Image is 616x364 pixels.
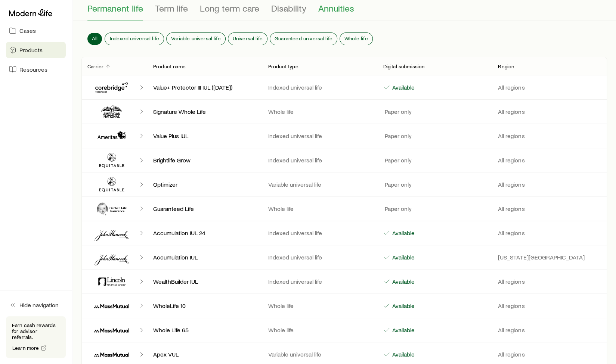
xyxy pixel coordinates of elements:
[12,322,60,340] p: Earn cash rewards for advisor referrals.
[268,351,371,358] p: Variable universal life
[498,351,601,358] p: All regions
[6,22,66,39] a: Cases
[390,84,414,91] p: Available
[87,3,601,21] div: Product types
[200,3,259,13] span: Long term care
[275,35,332,41] span: Guaranteed universal life
[344,35,368,41] span: Whole life
[6,316,66,358] div: Earn cash rewards for advisor referrals.Learn more
[153,108,256,115] p: Signature Whole Life
[153,63,186,69] p: Product name
[390,302,414,309] p: Available
[268,205,371,212] p: Whole life
[268,253,371,261] p: Indexed universal life
[87,33,102,45] button: All
[390,229,414,237] p: Available
[268,63,298,69] p: Product type
[153,84,256,91] p: Value+ Protector III IUL ([DATE])
[383,108,411,115] p: Paper only
[153,156,256,164] p: Brightlife Grow
[233,35,263,41] span: Universal life
[268,132,371,140] p: Indexed universal life
[270,33,337,45] button: Guaranteed universal life
[268,181,371,188] p: Variable universal life
[498,84,601,91] p: All regions
[268,229,371,237] p: Indexed universal life
[383,63,424,69] p: Digital submission
[318,3,354,13] span: Annuities
[268,278,371,285] p: Indexed universal life
[19,27,36,34] span: Cases
[383,181,411,188] p: Paper only
[383,205,411,212] p: Paper only
[12,345,39,351] span: Learn more
[498,156,601,164] p: All regions
[155,3,188,13] span: Term life
[383,156,411,164] p: Paper only
[19,46,43,54] span: Products
[498,278,601,285] p: All regions
[153,132,256,140] p: Value Plus IUL
[153,302,256,309] p: WholeLife 10
[92,35,97,41] span: All
[383,132,411,140] p: Paper only
[268,156,371,164] p: Indexed universal life
[153,253,256,261] p: Accumulation IUL
[153,205,256,212] p: Guaranteed Life
[19,66,47,73] span: Resources
[105,33,164,45] button: Indexed universal life
[390,253,414,261] p: Available
[340,33,372,45] button: Whole life
[6,297,66,313] button: Hide navigation
[390,278,414,285] p: Available
[6,61,66,78] a: Resources
[390,326,414,334] p: Available
[109,35,159,41] span: Indexed universal life
[268,302,371,309] p: Whole life
[153,351,256,358] p: Apex VUL
[87,3,143,13] span: Permanent life
[498,63,514,69] p: Region
[87,63,103,69] p: Carrier
[171,35,221,41] span: Variable universal life
[498,205,601,212] p: All regions
[268,84,371,91] p: Indexed universal life
[498,302,601,309] p: All regions
[268,326,371,334] p: Whole life
[153,229,256,237] p: Accumulation IUL 24
[498,108,601,115] p: All regions
[390,351,414,358] p: Available
[498,326,601,334] p: All regions
[498,253,601,261] p: [US_STATE][GEOGRAPHIC_DATA]
[498,229,601,237] p: All regions
[268,108,371,115] p: Whole life
[498,181,601,188] p: All regions
[228,33,267,45] button: Universal life
[153,278,256,285] p: WealthBuilder IUL
[153,181,256,188] p: Optimizer
[167,33,225,45] button: Variable universal life
[498,132,601,140] p: All regions
[6,42,66,58] a: Products
[153,326,256,334] p: Whole Life 65
[271,3,306,13] span: Disability
[19,301,59,309] span: Hide navigation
